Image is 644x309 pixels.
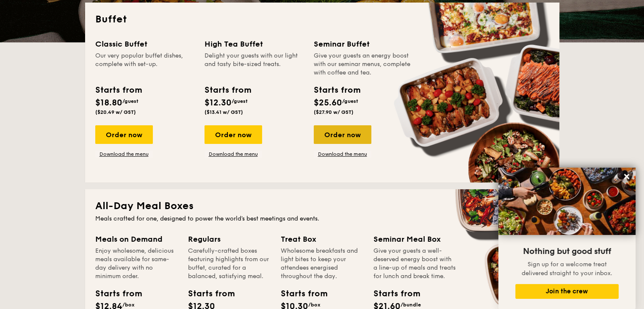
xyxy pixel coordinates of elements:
[95,247,178,281] div: Enjoy wholesome, delicious meals available for same-day delivery with no minimum order.
[205,52,304,77] div: Delight your guests with our light and tasty bite-sized treats.
[281,233,363,245] div: Treat Box
[205,151,262,157] a: Download the menu
[122,98,138,104] span: /guest
[515,284,619,299] button: Join the crew
[95,109,136,115] span: ($20.49 w/ GST)
[314,109,354,115] span: ($27.90 w/ GST)
[498,168,636,235] img: DSC07876-Edit02-Large.jpeg
[373,287,412,300] div: Starts from
[620,170,633,183] button: Close
[373,247,456,281] div: Give your guests a well-deserved energy boost with a line-up of meals and treats for lunch and br...
[522,261,612,277] span: Sign up for a welcome treat delivered straight to your inbox.
[205,125,262,144] div: Order now
[95,233,178,245] div: Meals on Demand
[281,287,319,300] div: Starts from
[308,302,321,308] span: /box
[314,98,342,108] span: $25.60
[314,52,413,77] div: Give your guests an energy boost with our seminar menus, complete with coffee and tea.
[95,199,549,213] h2: All-Day Meal Boxes
[95,13,549,26] h2: Buffet
[314,151,371,157] a: Download the menu
[314,125,371,144] div: Order now
[373,233,456,245] div: Seminar Meal Box
[314,38,413,50] div: Seminar Buffet
[122,302,135,308] span: /box
[342,98,358,104] span: /guest
[95,125,153,144] div: Order now
[205,38,304,50] div: High Tea Buffet
[95,84,141,97] div: Starts from
[95,38,194,50] div: Classic Buffet
[95,98,122,108] span: $18.80
[314,84,360,97] div: Starts from
[95,151,153,157] a: Download the menu
[188,233,271,245] div: Regulars
[205,84,251,97] div: Starts from
[205,98,232,108] span: $12.30
[232,98,248,104] span: /guest
[281,247,363,281] div: Wholesome breakfasts and light bites to keep your attendees energised throughout the day.
[188,287,226,300] div: Starts from
[95,287,133,300] div: Starts from
[205,109,243,115] span: ($13.41 w/ GST)
[401,302,421,308] span: /bundle
[523,246,611,257] span: Nothing but good stuff
[188,247,271,281] div: Carefully-crafted boxes featuring highlights from our buffet, curated for a balanced, satisfying ...
[95,52,194,77] div: Our very popular buffet dishes, complete with set-up.
[95,215,549,223] div: Meals crafted for one, designed to power the world's best meetings and events.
